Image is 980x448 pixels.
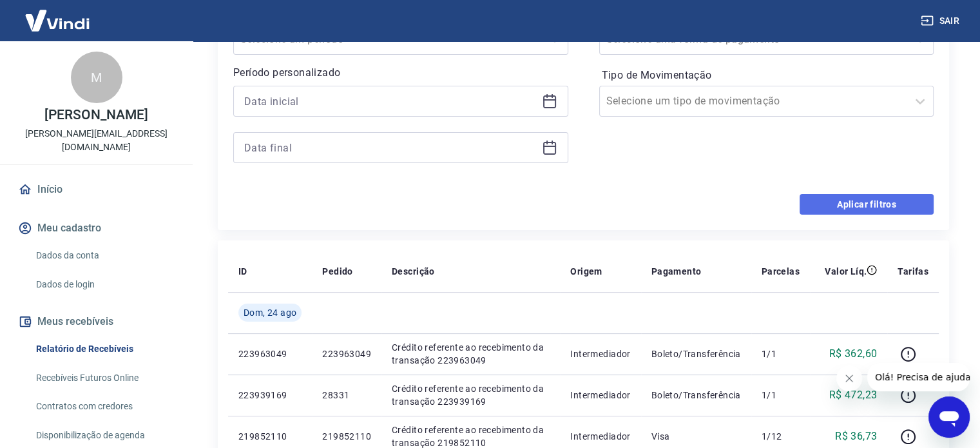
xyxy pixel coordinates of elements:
p: 223963049 [238,347,302,360]
p: Parcelas [762,265,800,278]
iframe: Mensagem da empresa [867,363,970,391]
iframe: Botão para abrir a janela de mensagens [928,396,970,438]
label: Tipo de Movimentação [602,68,932,83]
p: Pagamento [651,265,702,278]
span: Dom, 24 ago [244,306,296,319]
p: R$ 36,73 [835,429,877,444]
a: Início [15,175,177,204]
p: 223939169 [238,389,302,402]
p: Crédito referente ao recebimento da transação 223939169 [392,382,550,408]
p: ID [238,265,247,278]
img: Vindi [15,1,99,40]
p: R$ 472,23 [829,387,878,403]
a: Dados da conta [31,242,177,269]
p: [PERSON_NAME] [44,108,148,122]
a: Recebíveis Futuros Online [31,365,177,391]
div: M [71,52,122,103]
p: Intermediador [570,389,630,402]
p: Intermediador [570,430,630,443]
p: 1/1 [762,389,800,402]
p: 1/12 [762,430,800,443]
p: Boleto/Transferência [651,389,741,402]
iframe: Fechar mensagem [836,365,862,391]
p: R$ 362,60 [829,346,878,362]
p: Pedido [322,265,352,278]
p: Origem [570,265,602,278]
span: Olá! Precisa de ajuda? [8,9,108,19]
p: Crédito referente ao recebimento da transação 223963049 [392,341,550,367]
p: Período personalizado [233,65,568,81]
p: 28331 [322,389,371,402]
p: Descrição [392,265,435,278]
button: Sair [918,9,965,33]
p: Boleto/Transferência [651,347,741,360]
input: Data inicial [244,92,537,111]
p: Tarifas [898,265,928,278]
p: 219852110 [322,430,371,443]
a: Contratos com credores [31,393,177,420]
p: Valor Líq. [825,265,867,278]
a: Relatório de Recebíveis [31,336,177,362]
p: Visa [651,430,741,443]
p: 219852110 [238,430,302,443]
input: Data final [244,138,537,157]
p: 223963049 [322,347,371,360]
p: 1/1 [762,347,800,360]
button: Meus recebíveis [15,307,177,336]
p: [PERSON_NAME][EMAIL_ADDRESS][DOMAIN_NAME] [10,127,182,154]
button: Meu cadastro [15,214,177,242]
button: Aplicar filtros [800,194,934,215]
a: Dados de login [31,271,177,298]
p: Intermediador [570,347,630,360]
